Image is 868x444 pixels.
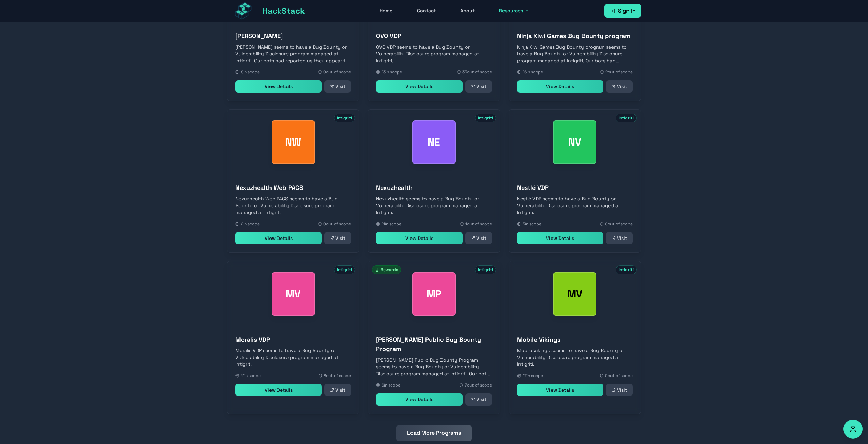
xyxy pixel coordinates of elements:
a: View Details [376,393,462,406]
span: 11 in scope [382,221,401,227]
a: Visit [324,232,351,244]
div: Moralis VDP [272,272,315,316]
div: Nestlé VDP [553,120,596,164]
span: Rewards [372,265,401,274]
span: Intigriti [334,114,355,122]
a: Visit [465,232,492,244]
h3: Nexuzhealth Web PACS [235,183,351,193]
span: 6 in scope [382,382,400,388]
a: View Details [517,232,603,244]
span: 8 out of scope [324,373,351,378]
div: Mobile Vikings [553,272,596,316]
p: OVO VDP seems to have a Bug Bounty or Vulnerability Disclosure program managed at Intigriti. [376,44,492,64]
button: Accessibility Options [843,420,863,439]
h3: [PERSON_NAME] Public Bug Bounty Program [376,335,492,354]
span: Stack [282,5,305,16]
div: Monzo Public Bug Bounty Program [412,272,456,316]
h3: Ninja Kiwi Games Bug Bounty program [517,31,633,41]
span: 11 in scope [241,373,261,378]
span: Hack [262,5,305,16]
a: View Details [376,232,462,244]
h3: Mobile Vikings [517,335,633,344]
h3: [PERSON_NAME] [235,31,351,41]
a: View Details [235,80,322,93]
span: Intigriti [616,114,637,122]
p: [PERSON_NAME] Public Bug Bounty Program seems to have a Bug Bounty or Vulnerability Disclosure pr... [376,357,492,377]
a: View Details [517,80,603,93]
a: Visit [465,80,492,93]
p: Nestlé VDP seems to have a Bug Bounty or Vulnerability Disclosure program managed at Intigriti. [517,195,633,216]
span: 0 out of scope [605,221,633,227]
h3: Moralis VDP [235,335,351,344]
span: Intigriti [475,114,496,122]
span: 1 out of scope [465,221,492,227]
span: 2 out of scope [605,69,633,75]
a: Contact [413,4,440,17]
button: Resources [495,4,534,17]
span: 3 in scope [523,221,541,227]
p: Ninja Kiwi Games Bug Bounty program seems to have a Bug Bounty or Vulnerability Disclosure progra... [517,44,633,64]
span: 0 out of scope [605,373,633,378]
a: Visit [465,393,492,406]
a: View Details [517,384,603,396]
a: Visit [606,80,633,93]
h3: OVO VDP [376,31,492,41]
span: Sign In [618,7,636,15]
h3: Nestlé VDP [517,183,633,193]
h3: Nexuzhealth [376,183,492,193]
a: Visit [324,80,351,93]
a: Home [375,4,397,17]
span: Intigriti [616,265,637,274]
span: 35 out of scope [462,69,492,75]
span: 0 out of scope [323,69,351,75]
a: About [456,4,479,17]
span: 8 in scope [241,69,260,75]
span: 7 out of scope [465,382,492,388]
span: 2 in scope [241,221,260,227]
p: Mobile Vikings seems to have a Bug Bounty or Vulnerability Disclosure program managed at Intigriti. [517,347,633,367]
span: Resources [499,7,523,14]
a: View Details [235,384,322,396]
a: View Details [376,80,462,93]
span: 13 in scope [382,69,402,75]
div: Nexuzhealth Web PACS [272,120,315,164]
a: Sign In [604,4,641,18]
p: Nexuzhealth seems to have a Bug Bounty or Vulnerability Disclosure program managed at Intigriti. [376,195,492,216]
span: Intigriti [334,265,355,274]
a: Visit [324,384,351,396]
a: Visit [606,232,633,244]
button: Load More Programs [396,425,472,441]
a: Visit [606,384,633,396]
span: 16 in scope [523,69,543,75]
span: 17 in scope [523,373,543,378]
span: 0 out of scope [323,221,351,227]
span: Intigriti [475,265,496,274]
p: Nexuzhealth Web PACS seems to have a Bug Bounty or Vulnerability Disclosure program managed at In... [235,195,351,216]
div: Nexuzhealth [412,120,456,164]
a: View Details [235,232,322,244]
p: [PERSON_NAME] seems to have a Bug Bounty or Vulnerability Disclosure program managed at Intigriti... [235,44,351,64]
p: Moralis VDP seems to have a Bug Bounty or Vulnerability Disclosure program managed at Intigriti. [235,347,351,367]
